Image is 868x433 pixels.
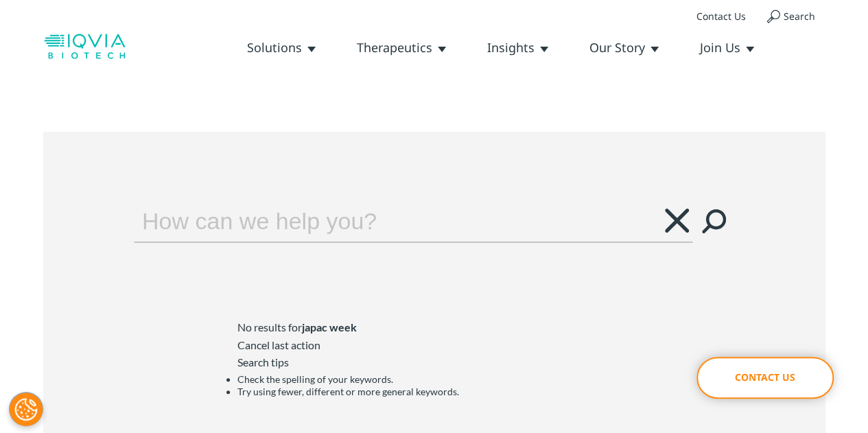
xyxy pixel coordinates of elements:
span: japac week [302,320,357,333]
a: Search [693,200,734,242]
a: Insights [487,39,548,56]
button: Cookies Settings [9,392,43,426]
div: No results for [237,320,459,335]
li: Try using fewer, different or more general keywords. [237,386,459,398]
li: Check the spelling of your keywords. [237,373,459,386]
svg: Search [702,209,726,233]
div: Cancel last action [237,338,459,353]
img: biotech-logo.svg [43,32,126,60]
a: Our Story [589,39,659,56]
input: Search [134,200,665,242]
svg: Clear [665,209,689,233]
a: Join Us [700,39,754,56]
div: Clear [660,200,693,233]
a: Contact Us [696,357,834,399]
div: Search tips [237,355,459,370]
a: Solutions [247,39,316,56]
img: search.svg [766,10,780,23]
a: Therapeutics [357,39,446,56]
